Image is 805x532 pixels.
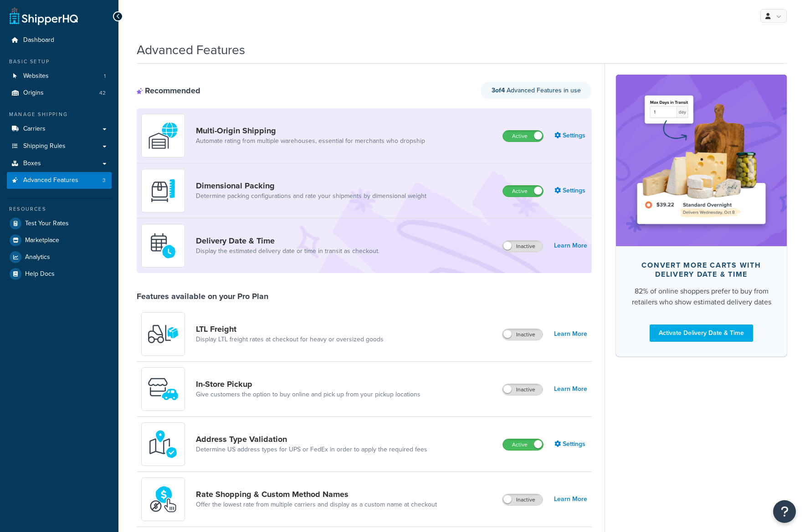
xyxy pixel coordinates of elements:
[650,324,753,342] a: Activate Delivery Date & Time
[137,86,200,96] div: Recommended
[554,328,587,340] a: Learn More
[23,142,66,150] span: Shipping Rules
[631,286,772,308] div: 82% of online shoppers prefer to buy from retailers who show estimated delivery dates
[196,126,425,136] a: Multi-Origin Shipping
[630,88,773,232] img: feature-image-ddt-36eae7f7280da8017bfb280eaccd9c446f90b1fe08728e4019434db127062ab4.png
[503,439,543,450] label: Active
[503,131,543,142] label: Active
[23,36,54,44] span: Dashboard
[196,489,437,499] a: Rate Shopping & Custom Method Names
[196,192,426,201] a: Determine packing configurations and rate your shipments by dimensional weight
[7,232,112,248] a: Marketplace
[147,483,179,515] img: icon-duo-feat-rate-shopping-ecdd8bed.png
[7,58,112,66] div: Basic Setup
[502,329,543,340] label: Inactive
[23,160,41,167] span: Boxes
[554,493,587,506] a: Learn More
[7,121,112,137] a: Carriers
[196,247,379,256] a: Display the estimated delivery date or time in transit as checkout.
[7,32,112,49] a: Dashboard
[7,172,112,189] a: Advanced Features3
[25,270,55,278] span: Help Docs
[196,335,384,344] a: Display LTL freight rates at checkout for heavy or oversized goods
[196,434,427,444] a: Address Type Validation
[554,383,587,395] a: Learn More
[7,85,112,101] li: Origins
[103,177,106,184] span: 3
[23,72,49,80] span: Websites
[147,373,179,405] img: wfgcfpwTIucLEAAAAASUVORK5CYII=
[196,379,420,389] a: In-Store Pickup
[492,86,505,95] strong: 3 of 4
[147,175,179,207] img: DTVBYsAAAAAASUVORK5CYII=
[554,239,587,252] a: Learn More
[631,261,772,279] div: Convert more carts with delivery date & time
[7,249,112,265] a: Analytics
[196,137,425,146] a: Automate rating from multiple warehouses, essential for merchants who dropship
[7,68,112,85] li: Websites
[99,89,106,97] span: 42
[147,120,179,152] img: WatD5o0RtDAAAAAElFTkSuQmCC
[23,177,78,184] span: Advanced Features
[503,186,543,197] label: Active
[137,41,245,59] h1: Advanced Features
[7,68,112,85] a: Websites1
[147,428,179,460] img: kIG8fy0lQAAAABJRU5ErkJggg==
[196,445,427,454] a: Determine US address types for UPS or FedEx in order to apply the required fees
[554,438,587,451] a: Settings
[23,125,46,133] span: Carriers
[137,291,268,301] div: Features available on your Pro Plan
[554,184,587,197] a: Settings
[492,86,581,95] span: Advanced Features in use
[196,500,437,509] a: Offer the lowest rate from multiple carriers and display as a custom name at checkout
[502,494,543,505] label: Inactive
[502,384,543,395] label: Inactive
[7,138,112,155] a: Shipping Rules
[23,89,44,97] span: Origins
[7,205,112,213] div: Resources
[7,215,112,232] a: Test Your Rates
[773,500,796,523] button: Open Resource Center
[147,318,179,350] img: y79ZsPf0fXUFUhFXDzUgf+ktZg5F2+ohG75+v3d2s1D9TjoU8PiyCIluIjV41seZevKCRuEjTPPOKHJsQcmKCXGdfprl3L4q7...
[147,230,179,262] img: gfkeb5ejjkALwAAAABJRU5ErkJggg==
[104,72,106,80] span: 1
[25,220,69,228] span: Test Your Rates
[7,172,112,189] li: Advanced Features
[7,111,112,118] div: Manage Shipping
[502,241,543,252] label: Inactive
[25,237,59,244] span: Marketplace
[196,236,379,246] a: Delivery Date & Time
[7,266,112,282] a: Help Docs
[196,181,426,191] a: Dimensional Packing
[7,85,112,101] a: Origins42
[25,253,50,261] span: Analytics
[196,324,384,334] a: LTL Freight
[196,390,420,399] a: Give customers the option to buy online and pick up from your pickup locations
[7,155,112,172] a: Boxes
[554,129,587,142] a: Settings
